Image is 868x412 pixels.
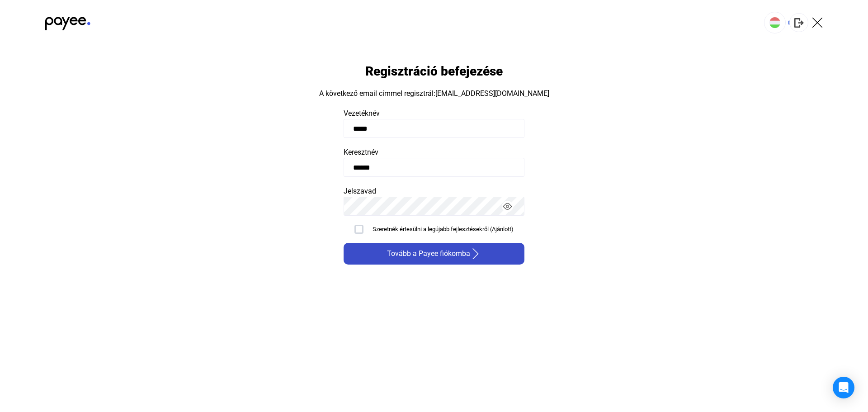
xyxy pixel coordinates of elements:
[503,202,512,211] img: eyes-on.svg
[769,17,780,28] img: HU
[344,243,524,265] button: Tovább a Payee fiókombaarrow-right-white
[344,187,376,195] span: Jelszavad
[789,13,808,32] button: logout-grey
[435,89,549,98] strong: [EMAIL_ADDRESS][DOMAIN_NAME]
[319,88,549,99] div: A következő email címmel regisztrál:
[365,63,503,79] h1: Regisztráció befejezése
[344,148,378,156] span: Keresztnév
[387,248,470,259] span: Tovább a Payee fiókomba
[344,109,380,118] span: Vezetéknév
[764,12,786,33] button: HU
[794,18,804,28] img: logout-grey
[373,225,514,234] div: Szeretnék értesülni a legújabb fejlesztésekről (Ajánlott)
[833,377,854,398] div: Open Intercom Messenger
[45,12,90,30] img: black-payee-blue-dot.svg
[470,248,481,259] img: arrow-right-white
[812,17,823,28] img: X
